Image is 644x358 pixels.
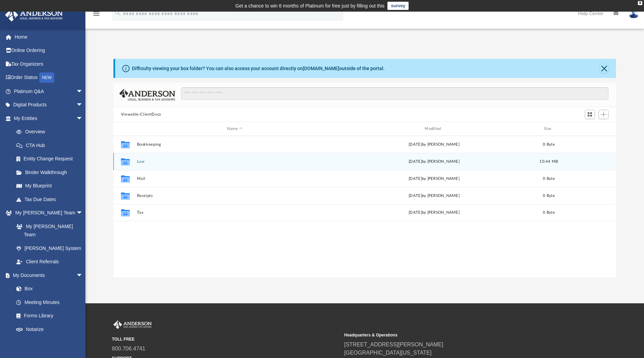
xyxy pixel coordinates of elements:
a: Box [10,282,86,296]
a: 800.706.4741 [112,346,146,352]
a: [STREET_ADDRESS][PERSON_NAME] [344,342,443,347]
button: Viewable-ClientDocs [121,111,161,118]
div: Size [535,126,562,132]
button: Switch to Grid View [585,110,595,119]
span: arrow_drop_down [76,206,90,220]
div: Difficulty viewing your box folder? You can also access your account directly on outside of the p... [132,65,385,72]
img: Anderson Advisors Platinum Portal [3,8,65,22]
a: My Blueprint [10,179,90,193]
div: id [565,126,613,132]
a: My Entitiesarrow_drop_down [5,111,93,125]
small: Headquarters & Operations [344,332,572,338]
a: Client Referrals [10,255,90,269]
div: Get a chance to win 6 months of Platinum for free just by filling out this [235,2,385,10]
a: survey [387,2,409,10]
div: Modified [336,126,532,132]
a: Platinum Q&Aarrow_drop_down [5,84,93,98]
img: User Pic [629,9,639,18]
span: 0 Byte [543,143,555,146]
div: [DATE] by [PERSON_NAME] [336,193,532,199]
span: 0 Byte [543,177,555,181]
div: NEW [39,72,54,83]
a: My [PERSON_NAME] Team [10,220,86,241]
div: [DATE] by [PERSON_NAME] [336,210,532,216]
button: Close [599,64,609,73]
span: 10.44 MB [539,160,558,163]
button: Law [137,159,333,164]
button: Bookkeeping [137,142,333,147]
div: close [638,1,642,5]
span: 0 Byte [543,211,555,214]
i: menu [92,10,100,18]
small: TOLL FREE [112,336,340,342]
a: [PERSON_NAME] System [10,241,90,255]
a: Online Ordering [5,44,93,57]
button: Tax [137,210,333,215]
span: [DATE] [409,160,422,163]
a: [DOMAIN_NAME] [303,66,339,71]
div: [DATE] by [PERSON_NAME] [336,142,532,148]
a: Meeting Minutes [10,295,90,309]
div: id [117,126,134,132]
a: Tax Due Dates [10,193,93,206]
span: arrow_drop_down [76,111,90,125]
i: search [114,9,122,17]
span: arrow_drop_down [76,98,90,112]
span: arrow_drop_down [76,84,90,98]
a: Entity Change Request [10,152,93,166]
a: Overview [10,125,93,139]
div: by [PERSON_NAME] [336,159,532,165]
a: Tax Organizers [5,57,93,71]
button: Add [599,110,609,119]
img: Anderson Advisors Platinum Portal [112,320,153,329]
a: Digital Productsarrow_drop_down [5,98,93,112]
span: 0 Byte [543,194,555,198]
span: arrow_drop_down [76,268,90,282]
button: Receipts [137,194,333,198]
a: CTA Hub [10,138,93,152]
a: Order StatusNEW [5,71,93,85]
a: Binder Walkthrough [10,165,93,179]
a: Notarize [10,322,90,336]
input: Search files and folders [181,87,608,100]
a: Home [5,30,93,44]
button: Mail [137,176,333,181]
a: menu [92,13,100,18]
a: [GEOGRAPHIC_DATA][US_STATE] [344,350,432,356]
a: My Documentsarrow_drop_down [5,268,90,282]
div: [DATE] by [PERSON_NAME] [336,176,532,182]
div: Name [136,126,333,132]
div: grid [113,136,616,277]
a: Forms Library [10,309,86,323]
a: My [PERSON_NAME] Teamarrow_drop_down [5,206,90,220]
